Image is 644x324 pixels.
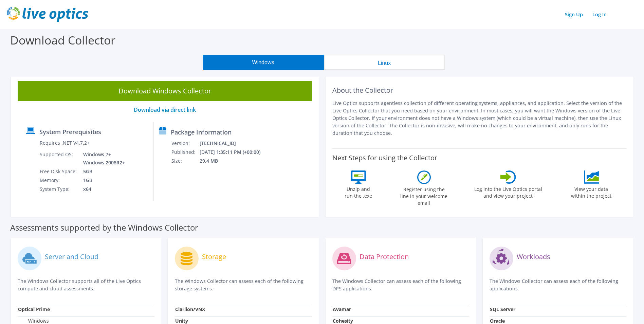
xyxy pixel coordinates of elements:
td: Version: [171,139,199,148]
label: Register using the line in your welcome email [399,184,449,206]
td: 1GB [78,176,126,185]
button: Linux [324,55,445,70]
td: Size: [171,157,199,165]
p: The Windows Collector can assess each of the following applications. [490,277,626,292]
td: 5GB [78,167,126,176]
td: System Type: [39,185,78,194]
label: System Prerequisites [39,128,101,135]
strong: Clariion/VNX [175,306,205,312]
td: [TECHNICAL_ID] [199,139,270,148]
label: Assessments supported by the Windows Collector [10,224,198,231]
strong: Avamar [333,306,351,312]
label: Storage [202,253,226,260]
td: Memory: [39,176,78,185]
p: The Windows Collector can assess each of the following storage systems. [175,277,312,292]
strong: SQL Server [490,306,515,312]
a: Download Windows Collector [18,81,312,101]
h2: About the Collector [332,86,627,94]
img: live_optics_svg.svg [7,7,88,22]
label: Workloads [517,253,550,260]
button: Windows [203,55,324,70]
p: The Windows Collector supports all of the Live Optics compute and cloud assessments. [18,277,154,292]
strong: Oracle [490,318,505,324]
label: Next Steps for using the Collector [332,154,437,162]
label: Server and Cloud [45,253,98,260]
a: Download via direct link [134,106,196,113]
td: Published: [171,148,199,157]
label: Download Collector [10,32,115,48]
a: Log In [589,10,610,19]
td: Windows 7+ Windows 2008R2+ [78,150,126,167]
label: Data Protection [360,253,409,260]
label: Unzip and run the .exe [343,184,374,199]
label: Requires .NET V4.7.2+ [40,140,90,146]
p: The Windows Collector can assess each of the following DPS applications. [332,277,469,292]
td: [DATE] 1:35:11 PM (+00:00) [199,148,270,157]
label: View your data within the project [567,184,616,199]
label: Package Information [171,129,232,136]
label: Log into the Live Optics portal and view your project [474,184,542,199]
strong: Optical Prime [18,306,50,312]
a: Sign Up [562,10,586,19]
td: x64 [78,185,126,194]
td: 29.4 MB [199,157,270,165]
strong: Unity [175,318,188,324]
strong: Cohesity [333,318,353,324]
p: Live Optics supports agentless collection of different operating systems, appliances, and applica... [332,100,627,137]
td: Supported OS: [39,150,78,167]
td: Free Disk Space: [39,167,78,176]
